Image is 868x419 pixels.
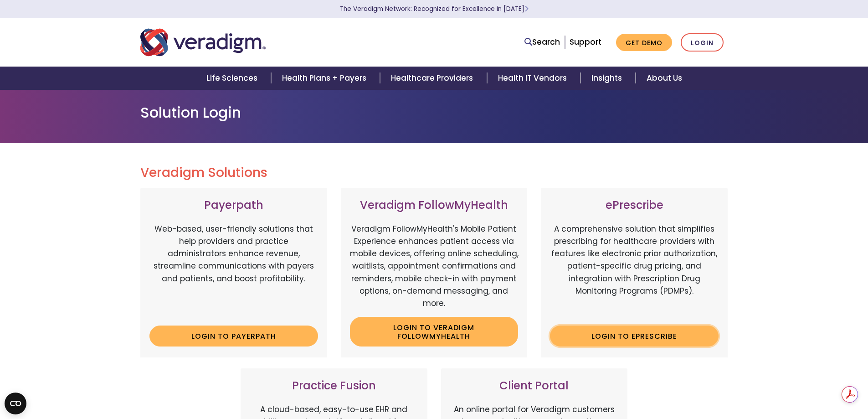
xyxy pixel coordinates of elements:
[350,317,519,347] a: Login to Veradigm FollowMyHealth
[380,67,487,90] a: Healthcare Providers
[149,199,318,212] h3: Payerpath
[450,379,619,393] h3: Client Portal
[149,326,318,347] a: Login to Payerpath
[524,5,529,13] span: Learn More
[350,223,519,310] p: Veradigm FollowMyHealth's Mobile Patient Experience enhances patient access via mobile devices, o...
[271,67,380,90] a: Health Plans + Payers
[550,223,719,319] p: A comprehensive solution that simplifies prescribing for healthcare providers with features like ...
[550,199,719,212] h3: ePrescribe
[140,165,728,181] h2: Veradigm Solutions
[636,67,693,90] a: About Us
[340,5,529,13] a: The Veradigm Network: Recognized for Excellence in [DATE]Learn More
[350,199,519,212] h3: Veradigm FollowMyHealth
[681,33,724,52] a: Login
[140,27,266,57] img: Veradigm logo
[550,326,719,347] a: Login to ePrescribe
[524,36,560,48] a: Search
[5,393,26,414] button: Open CMP widget
[140,104,728,121] h1: Solution Login
[616,34,672,52] a: Get Demo
[149,223,318,319] p: Web-based, user-friendly solutions that help providers and practice administrators enhance revenu...
[570,36,601,47] a: Support
[580,67,636,90] a: Insights
[487,67,580,90] a: Health IT Vendors
[250,379,418,393] h3: Practice Fusion
[195,67,271,90] a: Life Sciences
